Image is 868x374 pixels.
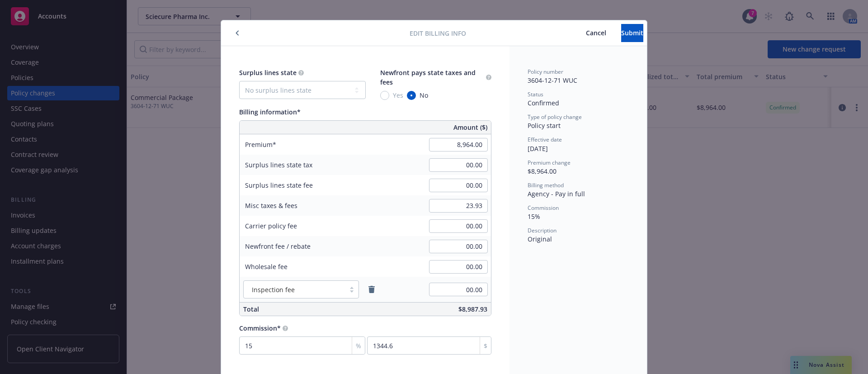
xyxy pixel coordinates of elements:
[245,201,297,210] span: Misc taxes & fees
[528,235,552,243] span: Original
[252,285,295,294] span: Inspection fee
[245,161,312,169] span: Surplus lines state tax
[429,283,488,296] input: 0.00
[407,91,416,100] input: No
[528,144,548,153] span: [DATE]
[528,159,571,166] span: Premium change
[528,76,577,85] span: 3604-12-71 WUC
[429,219,488,233] input: 0.00
[245,262,288,271] span: Wholesale fee
[239,324,281,332] span: Commission*
[528,136,562,143] span: Effective date
[528,204,559,212] span: Commission
[420,90,428,100] span: No
[586,28,606,37] span: Cancel
[245,140,276,149] span: Premium
[393,90,403,100] span: Yes
[484,341,487,350] span: $
[429,138,488,151] input: 0.00
[528,68,563,76] span: Policy number
[621,28,643,37] span: Submit
[243,305,259,313] span: Total
[366,284,377,295] a: remove
[410,28,466,38] span: Edit billing info
[621,24,643,42] button: Submit
[248,285,340,294] span: Inspection fee
[429,158,488,172] input: 0.00
[245,242,311,251] span: Newfront fee / rebate
[429,240,488,253] input: 0.00
[458,305,487,313] span: $8,987.93
[528,212,540,221] span: 15%
[429,260,488,274] input: 0.00
[245,222,297,230] span: Carrier policy fee
[429,179,488,192] input: 0.00
[239,68,297,77] span: Surplus lines state
[380,91,389,100] input: Yes
[453,123,487,132] span: Amount ($)
[528,113,582,121] span: Type of policy change
[528,121,561,130] span: Policy start
[528,189,585,198] span: Agency - Pay in full
[528,99,559,107] span: Confirmed
[528,90,543,98] span: Status
[528,167,557,175] span: $8,964.00
[245,181,313,189] span: Surplus lines state fee
[239,108,301,116] span: Billing information*
[380,68,476,86] span: Newfront pays state taxes and fees
[528,181,564,189] span: Billing method
[528,227,557,234] span: Description
[429,199,488,213] input: 0.00
[571,24,621,42] button: Cancel
[356,341,361,350] span: %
